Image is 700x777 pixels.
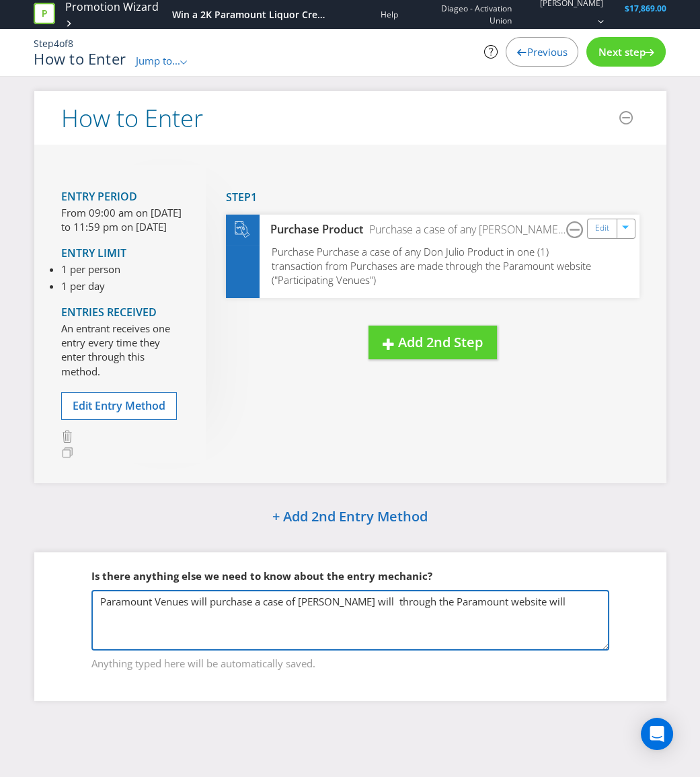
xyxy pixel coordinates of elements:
[34,50,126,67] h1: How to Enter
[61,189,137,204] span: Entry Period
[527,45,567,59] span: Previous
[54,37,59,50] span: 4
[136,54,180,67] span: Jump to...
[381,9,398,20] a: Help
[61,206,186,235] p: From 09:00 am on [DATE] to 11:59 pm on [DATE]
[61,262,120,276] li: 1 per person
[61,105,203,132] h2: How to Enter
[272,245,591,287] span: Purchase Purchase a case of any Don Julio Product in one (1) transaction from Purchases are made ...
[598,45,645,59] span: Next step
[272,507,428,525] span: + Add 2nd Entry Method
[398,333,483,351] span: Add 2nd Step
[624,3,666,14] span: $17,869.00
[61,322,186,379] p: An entrant receives one entry every time they enter through this method.
[364,222,566,237] div: Purchase a case of any [PERSON_NAME] Product
[34,37,54,50] span: Step
[61,392,177,420] button: Edit Entry Method
[595,221,609,236] a: Edit
[238,503,462,532] button: + Add 2nd Entry Method
[68,37,73,50] span: 8
[73,398,165,413] span: Edit Entry Method
[59,37,68,50] span: of
[226,190,251,205] span: Step
[61,307,186,319] h4: Entries Received
[417,3,511,26] span: Diageo - Activation Union
[368,326,497,360] button: Add 2nd Step
[260,222,364,237] div: Purchase Product
[91,651,609,671] span: Anything typed here will be automatically saved.
[91,569,432,583] span: Is there anything else we need to know about the entry mechanic?
[172,8,329,22] div: Win a 2K Paramount Liquor Credit
[61,246,126,260] span: Entry Limit
[641,718,673,750] div: Open Intercom Messenger
[251,190,257,205] span: 1
[61,279,120,293] li: 1 per day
